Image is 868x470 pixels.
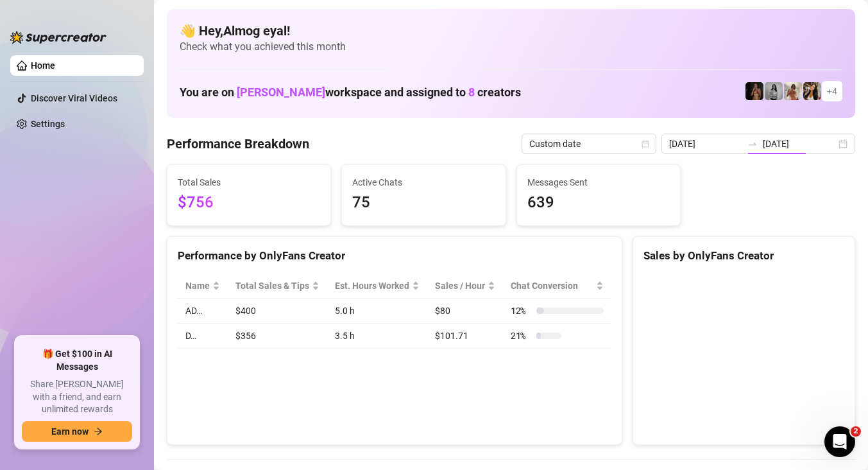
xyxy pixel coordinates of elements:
img: A [765,82,783,100]
span: 639 [527,191,670,215]
span: $756 [178,191,320,215]
span: Chat Conversion [511,279,593,293]
td: D… [178,324,228,349]
td: $400 [228,299,327,324]
span: to [747,139,758,149]
span: [PERSON_NAME] [237,85,325,99]
div: Est. Hours Worked [335,279,409,293]
h1: You are on workspace and assigned to creators [180,85,521,100]
span: arrow-right [94,427,103,436]
td: $101.71 [427,324,503,349]
h4: Performance Breakdown [167,135,309,153]
th: Chat Conversion [503,274,611,299]
span: Active Chats [352,175,495,189]
td: 3.5 h [327,324,427,349]
td: 5.0 h [327,299,427,324]
a: Settings [31,119,65,129]
th: Sales / Hour [427,274,503,299]
span: 12 % [511,304,531,318]
a: Home [31,60,55,71]
span: Check what you achieved this month [180,40,842,54]
span: 🎁 Get $100 in AI Messages [22,348,132,373]
h4: 👋 Hey, Almog eyal ! [180,22,842,40]
div: Performance by OnlyFans Creator [178,247,611,265]
img: Green [784,82,802,100]
span: 21 % [511,329,531,343]
span: Share [PERSON_NAME] with a friend, and earn unlimited rewards [22,378,132,416]
span: swap-right [747,139,758,149]
img: D [745,82,763,100]
div: Sales by OnlyFans Creator [643,247,844,265]
td: $80 [427,299,503,324]
img: logo-BBDzfeDw.svg [10,31,106,44]
span: 2 [851,426,861,437]
span: Total Sales & Tips [235,279,309,293]
span: Total Sales [178,175,320,189]
td: $356 [228,324,327,349]
span: Name [185,279,210,293]
span: Custom date [529,134,649,153]
span: 75 [352,191,495,215]
a: Discover Viral Videos [31,93,117,103]
button: Earn nowarrow-right [22,421,132,442]
span: Messages Sent [527,175,670,189]
th: Name [178,274,228,299]
iframe: Intercom live chat [824,426,855,457]
span: calendar [642,140,649,148]
span: Sales / Hour [435,279,485,293]
th: Total Sales & Tips [228,274,327,299]
span: 8 [468,85,475,99]
input: Start date [669,137,742,151]
span: + 4 [827,84,837,98]
img: AD [803,82,821,100]
span: Earn now [51,426,89,437]
input: End date [763,137,836,151]
td: AD… [178,299,228,324]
